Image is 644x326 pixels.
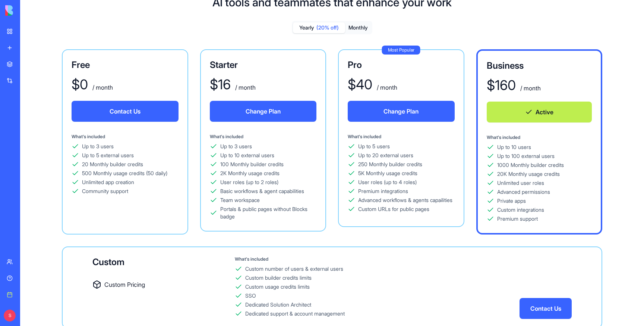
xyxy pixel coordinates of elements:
div: $ 160 [487,78,516,93]
div: What's included [210,134,317,140]
div: Custom URLs for public pages [358,205,429,213]
div: What's included [487,134,592,140]
div: Basic workflows & agent capabilities [220,187,304,195]
div: $ 0 [72,77,88,92]
div: Custom number of users & external users [245,265,343,273]
div: User roles (up to 2 roles) [220,178,278,186]
div: Most Popular [382,46,420,55]
div: Team workspace [220,196,260,204]
div: 2K Monthly usage credits [220,170,280,177]
div: Up to 10 users [497,143,531,151]
div: Custom integrations [497,206,544,214]
div: 100 Monthly builder credits [220,161,284,168]
div: Up to 100 external users [497,152,555,160]
div: $ 40 [348,77,372,92]
div: 500 Monthly usage credits (50 daily) [82,170,167,177]
div: 5K Monthly usage credits [358,170,417,177]
button: Yearly [293,22,345,33]
div: Up to 3 users [82,143,114,150]
div: What's included [348,134,455,140]
div: Dedicated Solution Architect [245,301,311,308]
div: Business [487,60,592,72]
div: Up to 5 users [358,143,390,150]
button: Change Plan [210,101,317,122]
div: Free [72,59,179,71]
button: Contact Us [72,101,179,122]
div: Up to 3 users [220,143,252,150]
div: Custom [92,256,235,268]
div: / month [519,84,541,93]
div: Advanced workflows & agents capailities [358,196,452,204]
div: $ 16 [210,77,231,92]
div: Pro [348,59,455,71]
div: Premium support [497,215,538,223]
button: Contact Us [520,298,572,319]
div: / month [375,83,397,92]
div: Advanced permissions [497,188,550,196]
button: Change Plan [348,101,455,122]
div: / month [91,83,113,92]
div: Unlimited app creation [82,178,134,186]
div: 1000 Monthly builder credits [497,161,564,169]
div: Dedicated support & account management [245,310,345,317]
div: 250 Monthly builder credits [358,161,422,168]
div: Up to 5 external users [82,152,134,159]
span: Custom Pricing [104,280,145,289]
div: Community support [82,187,128,195]
div: Portals & public pages without Blocks badge [220,205,317,220]
button: Active [487,102,592,122]
div: SSO [245,292,256,299]
div: 20 Monthly builder credits [82,161,143,168]
div: Custom builder credits limits [245,274,312,282]
div: Unlimited user roles [497,179,544,187]
button: Monthly [345,22,371,33]
div: What's included [235,256,520,262]
span: S [4,310,16,322]
div: 20K Monthly usage credits [497,170,560,178]
div: User roles (up to 4 roles) [358,178,417,186]
img: logo [5,5,51,16]
div: Starter [210,59,317,71]
div: Up to 10 external users [220,152,274,159]
div: / month [234,83,256,92]
span: (20% off) [316,24,339,31]
div: Up to 20 external users [358,152,413,159]
div: Private apps [497,197,526,205]
div: What's included [72,134,179,140]
div: Custom usage credits limits [245,283,310,291]
div: Premium integrations [358,187,408,195]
